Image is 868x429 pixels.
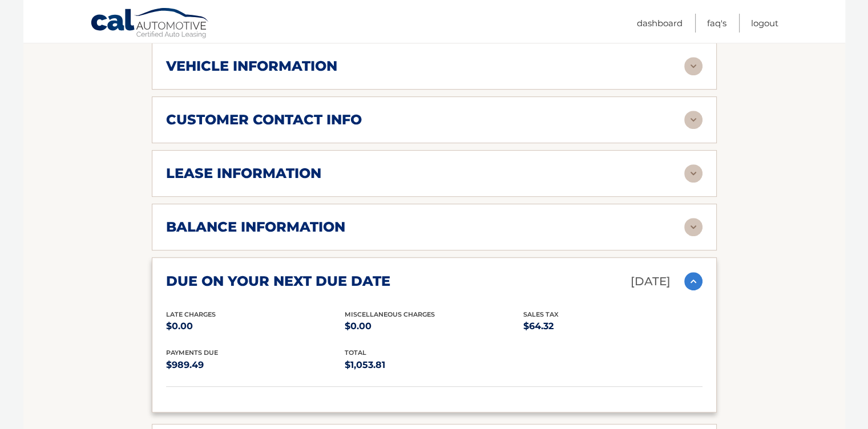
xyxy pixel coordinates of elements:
img: accordion-active.svg [684,272,703,290]
p: $989.49 [166,357,345,373]
span: Sales Tax [523,310,559,318]
p: $0.00 [345,318,523,334]
span: Miscellaneous Charges [345,310,435,318]
span: Payments Due [166,349,218,357]
h2: customer contact info [166,111,362,128]
a: FAQ's [707,14,726,33]
p: $1,053.81 [345,357,523,373]
a: Dashboard [637,14,683,33]
img: accordion-rest.svg [684,218,703,236]
img: accordion-rest.svg [684,57,703,75]
p: $0.00 [166,318,345,334]
p: [DATE] [631,272,671,292]
img: accordion-rest.svg [684,111,703,129]
h2: balance information [166,218,345,236]
a: Cal Automotive [90,7,210,41]
span: Late Charges [166,310,216,318]
span: total [345,349,366,357]
h2: due on your next due date [166,273,390,290]
p: $64.32 [523,318,702,334]
h2: vehicle information [166,58,337,75]
h2: lease information [166,165,321,182]
img: accordion-rest.svg [684,164,703,183]
a: Logout [751,14,778,33]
